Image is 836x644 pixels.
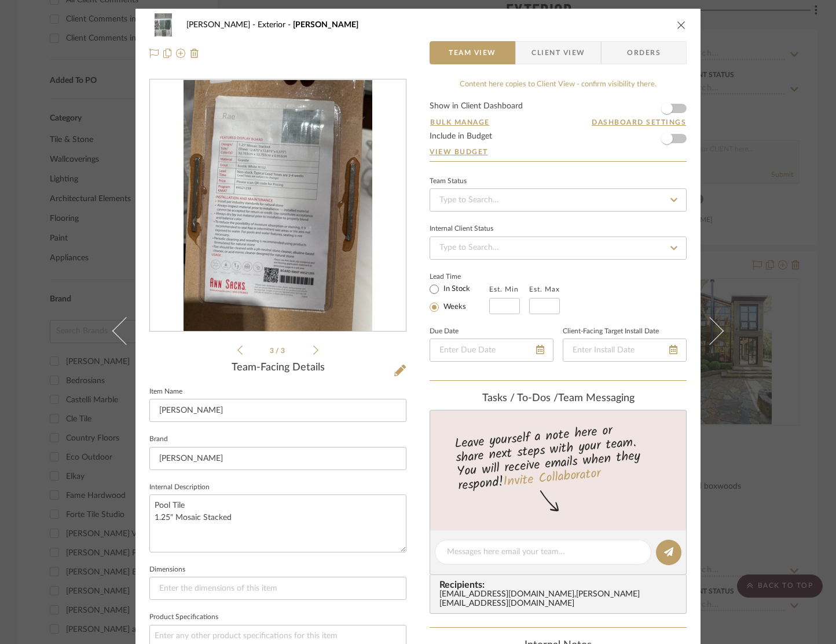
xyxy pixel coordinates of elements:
span: Orders [614,41,673,64]
label: Internal Description [149,485,210,490]
span: Client View [531,41,585,64]
label: Due Date [430,329,459,334]
a: View Budget [430,147,687,157]
div: Team Status [430,179,467,184]
button: Dashboard Settings [591,117,687,128]
label: Lead Time [430,271,489,282]
span: Tasks / To-Dos / [482,393,558,403]
label: Dimensions [149,567,185,573]
input: Enter Due Date [430,339,553,362]
span: 3 [281,347,287,354]
label: Product Specifications [149,614,218,620]
label: Client-Facing Target Install Date [563,329,659,334]
span: Recipients: [439,580,681,590]
input: Type to Search… [430,188,687,212]
label: In Stock [441,284,470,294]
span: [PERSON_NAME] [293,21,358,29]
div: 2 [150,80,406,332]
button: close [676,20,687,30]
span: Exterior [258,21,293,29]
input: Enter Brand [149,447,406,470]
input: Type to Search… [430,237,687,260]
span: / [276,347,281,354]
input: Enter the dimensions of this item [149,577,406,600]
span: [PERSON_NAME] [186,21,258,29]
span: Team View [449,41,496,64]
div: Leave yourself a note here or share next steps with your team. You will receive emails when they ... [428,418,688,496]
span: 3 [270,347,276,354]
div: Content here copies to Client View - confirm visibility there. [430,79,687,90]
label: Item Name [149,389,182,395]
button: Bulk Manage [430,117,490,128]
img: Remove from project [190,49,199,58]
label: Brand [149,436,168,442]
input: Enter Install Date [563,339,687,362]
label: Weeks [441,302,466,312]
div: [EMAIL_ADDRESS][DOMAIN_NAME] , [PERSON_NAME][EMAIL_ADDRESS][DOMAIN_NAME] [439,590,681,609]
mat-radio-group: Select item type [430,282,489,314]
a: Invite Collaborator [503,464,602,493]
div: Team-Facing Details [149,362,406,374]
div: Internal Client Status [430,226,493,232]
img: 8d2b4d7b-e0fd-4e0d-beb1-39e0368187c7_48x40.jpg [149,13,177,37]
label: Est. Max [529,285,560,293]
div: team Messaging [430,392,687,405]
label: Est. Min [489,285,519,293]
input: Enter Item Name [149,399,406,422]
img: 67df2b93-7ac4-496e-9ab6-5b4105092479_436x436.jpg [184,80,372,332]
